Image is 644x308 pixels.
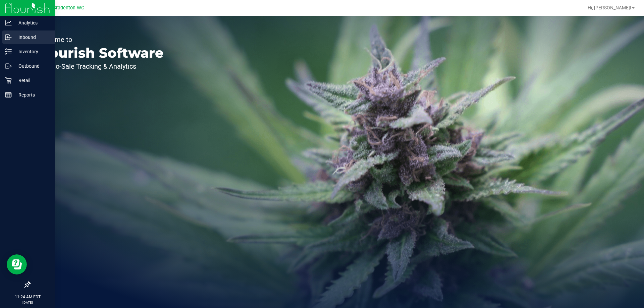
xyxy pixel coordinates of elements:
[3,294,52,300] p: 11:24 AM EDT
[12,62,52,70] p: Outbound
[36,46,164,60] p: Flourish Software
[5,34,12,41] inline-svg: Inbound
[5,48,12,55] inline-svg: Inventory
[12,33,52,41] p: Inbound
[12,48,52,56] p: Inventory
[588,5,631,10] span: Hi, [PERSON_NAME]!
[7,254,27,274] iframe: Resource center
[12,91,52,99] p: Reports
[36,63,164,70] p: Seed-to-Sale Tracking & Analytics
[3,300,52,305] p: [DATE]
[12,19,52,27] p: Analytics
[36,36,164,43] p: Welcome to
[5,19,12,26] inline-svg: Analytics
[53,5,84,11] span: Bradenton WC
[5,91,12,98] inline-svg: Reports
[5,77,12,84] inline-svg: Retail
[5,63,12,69] inline-svg: Outbound
[12,76,52,84] p: Retail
